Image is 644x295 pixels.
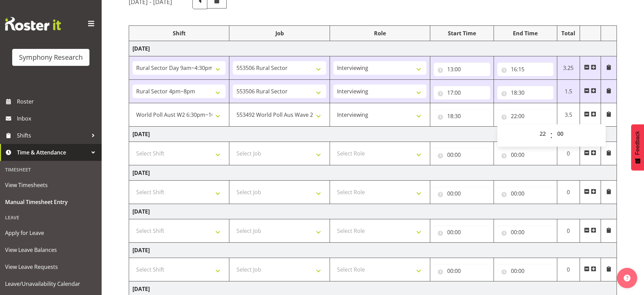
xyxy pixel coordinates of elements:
span: Time & Attendance [17,147,88,158]
a: Apply for Leave [2,224,100,241]
input: Click to select... [434,62,490,76]
td: [DATE] [129,243,617,258]
div: Job [233,29,326,37]
span: Leave/Unavailability Calendar [5,279,97,289]
input: Click to select... [434,264,490,278]
span: Apply for Leave [5,228,97,238]
input: Click to select... [497,62,554,76]
input: Click to select... [497,109,554,123]
input: Click to select... [497,264,554,278]
div: Role [333,29,427,37]
a: Manual Timesheet Entry [2,193,100,210]
span: View Leave Requests [5,262,97,272]
a: View Leave Requests [2,258,100,275]
span: View Leave Balances [5,245,97,255]
td: 3.25 [557,56,580,80]
a: Leave/Unavailability Calendar [2,275,100,292]
input: Click to select... [497,225,554,239]
td: 3.5 [557,103,580,127]
button: Feedback - Show survey [631,124,644,170]
span: Feedback [635,131,641,155]
span: : [550,127,553,144]
td: [DATE] [129,41,617,56]
span: Shifts [17,130,88,141]
div: Timesheet [2,163,100,177]
span: Manual Timesheet Entry [5,197,97,207]
td: [DATE] [129,127,617,142]
input: Click to select... [434,86,490,99]
div: Shift [132,29,226,37]
img: Rosterit website logo [5,17,61,31]
span: Inbox [17,113,98,124]
img: help-xxl-2.png [624,275,630,281]
input: Click to select... [497,86,554,99]
input: Click to select... [497,148,554,162]
td: 0 [557,219,580,243]
div: Symphony Research [19,52,83,62]
td: 1.5 [557,80,580,103]
input: Click to select... [434,148,490,162]
div: End Time [497,29,554,37]
td: 0 [557,258,580,281]
input: Click to select... [434,225,490,239]
span: Roster [17,96,98,107]
td: 0 [557,181,580,204]
input: Click to select... [434,187,490,200]
a: View Leave Balances [2,241,100,258]
span: View Timesheets [5,180,97,190]
div: Total [561,29,576,37]
td: [DATE] [129,204,617,219]
div: Leave [2,210,100,224]
input: Click to select... [434,109,490,123]
div: Start Time [434,29,490,37]
input: Click to select... [497,187,554,200]
a: View Timesheets [2,177,100,193]
td: 0 [557,142,580,165]
td: [DATE] [129,165,617,181]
